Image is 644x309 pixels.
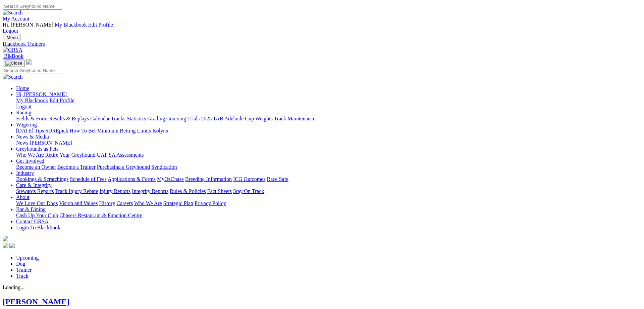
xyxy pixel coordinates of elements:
a: Calendar [90,116,110,121]
a: Trainer [16,267,32,273]
a: Trials [187,116,200,121]
a: Login To Blackbook [16,225,60,230]
a: Cash Up Your Club [16,213,58,218]
a: Become an Owner [16,164,56,170]
span: Menu [7,35,18,40]
a: Contact GRSA [16,219,48,224]
input: Search [3,67,62,74]
a: Fact Sheets [207,188,232,194]
a: Vision and Values [59,200,98,206]
div: Industry [16,176,641,182]
a: Who We Are [134,200,162,206]
div: Bar & Dining [16,213,641,219]
a: Wagering [16,122,37,127]
img: Search [3,10,23,16]
a: News & Media [16,134,49,140]
a: Chasers Restaurant & Function Centre [59,213,142,218]
a: Track [16,273,29,279]
a: Blackbook Trainers [3,41,641,47]
a: Tracks [111,116,125,121]
a: Get Involved [16,158,44,164]
a: Track Maintenance [274,116,315,121]
span: Hi, [PERSON_NAME] [3,22,53,28]
div: Care & Integrity [16,188,641,194]
a: [DATE] Tips [16,128,44,133]
img: GRSA [3,47,22,53]
div: Greyhounds as Pets [16,152,641,158]
a: About [16,194,30,200]
img: twitter.svg [9,243,15,248]
a: Fields & Form [16,116,48,121]
div: Get Involved [16,164,641,170]
div: Wagering [16,128,641,134]
a: Syndication [151,164,177,170]
a: Become a Trainer [57,164,96,170]
a: Who We Are [16,152,44,158]
a: History [99,200,115,206]
a: ICG Outcomes [233,176,265,182]
a: Edit Profile [50,98,74,103]
a: Racing [16,110,31,115]
a: GAP SA Assessments [97,152,144,158]
div: Racing [16,116,641,122]
img: facebook.svg [3,243,8,248]
div: My Account [3,22,641,34]
img: logo-grsa-white.png [26,59,32,65]
a: How To Bet [70,128,96,133]
a: Careers [116,200,133,206]
a: Hi, [PERSON_NAME] [16,91,68,97]
a: My Account [3,16,30,22]
a: [PERSON_NAME] [30,140,72,146]
img: Close [5,61,22,66]
a: Breeding Information [185,176,232,182]
a: Privacy Policy [195,200,226,206]
a: Grading [148,116,165,121]
a: My Blackbook [16,98,48,103]
a: Statistics [127,116,146,121]
a: Minimum Betting Limits [97,128,151,133]
button: Toggle navigation [3,34,20,41]
a: Care & Integrity [16,182,52,188]
div: About [16,200,641,206]
span: Loading... [3,284,24,290]
a: Integrity Reports [132,188,168,194]
a: Injury Reports [99,188,130,194]
a: Coursing [166,116,186,121]
a: Results & Replays [49,116,89,121]
a: Greyhounds as Pets [16,146,58,152]
a: 2025 TAB Adelaide Cup [201,116,254,121]
input: Search [3,3,62,10]
a: Industry [16,170,34,176]
span: BlkBook [4,53,23,59]
a: Track Injury Rebate [55,188,98,194]
a: Applications & Forms [108,176,156,182]
a: Dog [16,261,25,267]
a: Race Safe [267,176,288,182]
a: Purchasing a Greyhound [97,164,150,170]
a: Edit Profile [88,22,113,28]
a: MyOzChase [157,176,184,182]
img: Search [3,74,23,80]
div: News & Media [16,140,641,146]
a: Bookings & Scratchings [16,176,68,182]
a: Strategic Plan [163,200,193,206]
a: Logout [16,104,32,109]
a: News [16,140,28,146]
a: Logout [3,28,18,34]
a: Upcoming [16,255,39,261]
a: Weights [255,116,273,121]
a: SUREpick [45,128,68,133]
button: Toggle navigation [3,60,25,67]
a: Stewards Reports [16,188,54,194]
a: Retire Your Greyhound [45,152,96,158]
a: Isolynx [152,128,168,133]
a: My Blackbook [55,22,87,28]
a: Home [16,85,29,91]
a: [PERSON_NAME] [3,297,69,306]
a: Schedule of Fees [70,176,106,182]
a: Rules & Policies [170,188,206,194]
a: Stay On Track [233,188,264,194]
a: Bar & Dining [16,206,46,212]
div: Hi, [PERSON_NAME] [16,98,641,110]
